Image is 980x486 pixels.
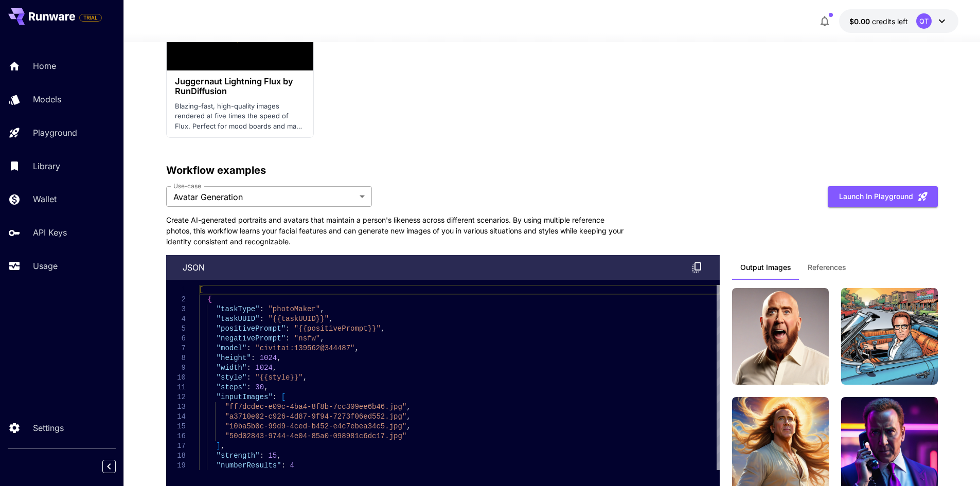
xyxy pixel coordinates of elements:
div: 2 [166,295,186,304]
span: 30 [255,383,264,391]
p: Playground [33,127,77,139]
span: , [302,373,307,382]
span: "a3710e02-c926-4d87-9f94-7273f06ed552.jpg" [225,412,406,421]
span: "civitai:139562@344487" [255,344,354,352]
div: 14 [166,412,186,422]
span: , [320,305,324,313]
div: 10 [166,373,186,383]
div: 4 [166,314,186,324]
p: Library [33,160,60,172]
span: : [259,452,263,460]
span: "numberResults" [216,461,281,470]
span: TRIAL [80,14,101,22]
span: "taskType" [216,305,259,313]
p: Models [33,93,61,105]
div: $0.00 [849,16,908,27]
button: Collapse sidebar [102,460,116,473]
span: , [272,364,276,372]
span: : [246,383,251,391]
span: , [277,452,281,460]
span: , [380,325,384,333]
span: 1024 [255,364,273,372]
span: , [329,315,333,323]
span: : [286,325,290,333]
span: , [354,344,359,352]
span: "style" [216,373,246,382]
span: ] [216,442,220,450]
span: "inputImages" [216,393,272,401]
div: 13 [166,402,186,412]
span: , [277,354,281,362]
div: QT [916,13,932,29]
div: 9 [166,363,186,373]
span: , [406,412,411,421]
div: 5 [166,324,186,334]
label: Use-case [173,182,201,190]
span: : [281,461,285,470]
p: Settings [33,422,64,434]
p: json [183,261,205,274]
div: 15 [166,422,186,431]
span: [ [199,285,203,294]
div: Collapse sidebar [110,457,123,476]
p: Home [33,60,56,72]
span: "{{taskUUID}}" [268,315,329,323]
span: "{{positivePrompt}}" [294,325,380,333]
span: "50d02843-9744-4e04-85a0-098981c6dc17.jpg" [225,432,406,440]
h3: Juggernaut Lightning Flux by RunDiffusion [175,77,305,96]
span: References [808,263,846,272]
span: { [207,295,211,303]
span: 15 [268,452,277,460]
span: "10ba5b0c-99d9-4ced-b452-e4c7ebea34c5.jpg" [225,422,406,430]
div: 11 [166,383,186,392]
span: credits left [872,17,908,26]
span: "height" [216,354,251,362]
span: : [259,315,263,323]
button: Launch in Playground [828,186,938,207]
p: Create AI-generated portraits and avatars that maintain a person's likeness across different scen... [166,214,629,247]
span: "{{style}}" [255,373,302,382]
img: man rwre long hair, enjoying sun and wind [732,288,829,385]
span: , [406,403,411,411]
p: Wallet [33,193,57,205]
span: , [406,422,411,430]
p: Workflow examples [166,163,938,178]
span: : [246,344,251,352]
div: 19 [166,461,186,471]
div: 8 [166,353,186,363]
div: 18 [166,451,186,461]
span: "width" [216,364,246,372]
span: "photoMaker" [268,305,320,313]
button: $0.00QT [839,9,958,33]
p: Usage [33,260,58,272]
span: , [221,442,225,450]
span: "model" [216,344,246,352]
span: Avatar Generation [173,191,355,203]
span: "steps" [216,383,246,391]
span: "strength" [216,452,259,460]
div: 1 [166,285,186,295]
p: API Keys [33,226,67,239]
div: 3 [166,304,186,314]
div: 6 [166,334,186,344]
span: Add your payment card to enable full platform functionality. [79,11,102,24]
span: Output Images [740,263,791,272]
span: "nsfw" [294,334,319,343]
div: 16 [166,431,186,441]
span: "taskUUID" [216,315,259,323]
span: : [259,305,263,313]
span: : [272,393,276,401]
span: : [246,364,251,372]
p: Blazing-fast, high-quality images rendered at five times the speed of Flux. Perfect for mood boar... [175,101,305,132]
div: 7 [166,344,186,353]
span: : [246,373,251,382]
span: "negativePrompt" [216,334,285,343]
span: 1024 [259,354,277,362]
span: [ [281,393,285,401]
div: 12 [166,392,186,402]
img: man rwre in a convertible car [841,288,938,385]
span: "positivePrompt" [216,325,285,333]
span: : [251,354,255,362]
